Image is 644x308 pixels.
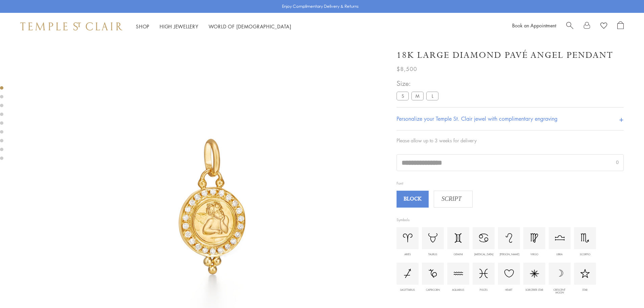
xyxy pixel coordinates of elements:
[581,233,589,243] img: Scorpio
[555,235,565,241] img: Libra
[424,253,442,256] div: TAURUS
[136,23,149,30] a: ShopShop
[506,233,512,243] img: Leo
[479,269,488,278] img: Pisces
[566,21,573,31] a: Search
[500,289,518,291] div: HEART
[411,92,424,100] label: M
[525,289,544,291] div: SORCERER STAR
[619,113,624,125] h4: +
[428,233,437,243] img: Taurus
[282,3,359,10] p: Enjoy Complimentary Delivery & Returns
[617,21,624,31] a: Open Shopping Bag
[160,23,198,30] a: High JewelleryHigh Jewellery
[424,289,442,291] div: CAPRICORN
[530,269,539,278] img: Heart
[426,92,438,100] label: L
[398,289,417,291] div: SAGITTARIUS
[20,22,122,30] img: Temple St. Clair
[455,233,462,243] img: Gemini
[449,253,468,256] div: GEMINI
[474,289,493,291] div: PISCES
[500,253,518,256] div: [PERSON_NAME]
[136,22,291,31] nav: Main navigation
[397,78,441,89] span: Size:
[404,269,411,278] img: Sagittarius
[504,269,514,278] img: Heart
[449,289,468,291] div: AQUARIUS
[397,218,486,223] h4: Symbols
[397,137,624,144] p: Please allow up to 3 weeks for delivery
[479,234,488,242] img: Cancer
[209,23,291,30] a: World of [DEMOGRAPHIC_DATA]World of [DEMOGRAPHIC_DATA]
[403,234,412,242] img: Aries
[616,159,619,166] span: 0
[454,272,463,276] img: Aquarius
[398,253,417,256] div: ARIES
[576,289,594,291] div: STAR
[398,194,428,204] span: BLOCK
[525,253,544,256] div: VIRGO
[429,269,437,278] img: Capricorn
[434,194,469,204] span: SCRIPT
[397,115,557,123] h4: Personalize your Temple St. Clair jewel with complimentary engraving
[580,269,590,278] img: Star
[397,92,409,100] label: S
[474,253,493,256] div: [MEDICAL_DATA]
[512,22,556,29] a: Book an Appointment
[576,253,594,256] div: SCORPIO
[550,289,569,291] div: CRESCENT MOON
[600,21,607,31] a: View Wishlist
[397,65,417,73] span: $8,500
[530,233,538,243] img: Virgo
[397,49,613,61] h1: 18K Large Diamond Pavé Angel Pendant
[397,181,486,187] h4: Font
[550,253,569,256] div: LIBRA
[549,263,571,285] div: ☽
